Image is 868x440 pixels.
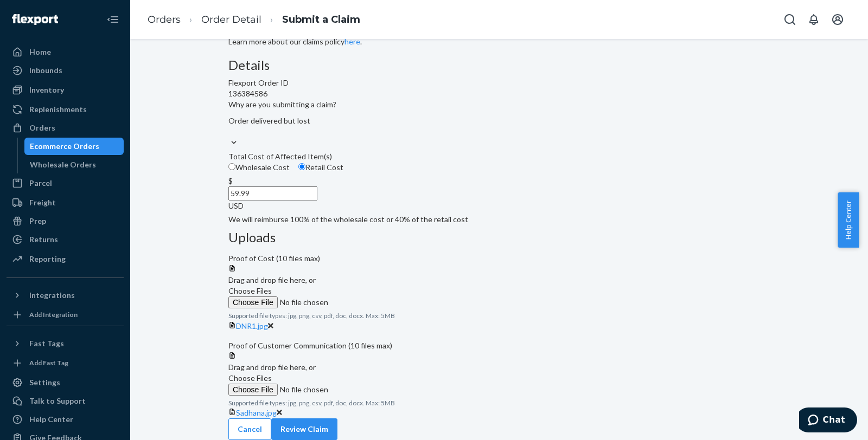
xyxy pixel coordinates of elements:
[7,374,124,391] a: Settings
[282,14,360,25] a: Submit a Claim
[228,58,770,72] h3: Details
[7,43,124,61] a: Home
[102,9,124,30] button: Close Navigation
[803,9,825,30] button: Open notifications
[228,311,770,320] p: Supported file types: jpg, png, csv, pdf, doc, docx. Max: 5MB
[779,9,801,30] button: Open Search Box
[29,47,51,57] div: Home
[228,286,272,295] span: Choose Files
[7,335,124,352] button: Fast Tags
[7,231,124,248] a: Returns
[29,65,62,76] div: Inbounds
[7,250,124,268] a: Reporting
[228,230,770,244] h3: Uploads
[29,414,73,425] div: Help Center
[228,418,271,440] button: Cancel
[228,214,770,225] p: We will reimburse 100% of the wholesale cost or 40% of the retail cost
[228,77,770,88] div: Flexport Order ID
[236,408,277,417] span: Sadhana.jpg
[228,88,770,99] div: 136384586
[827,9,848,30] button: Open account menu
[148,14,181,25] a: Orders
[7,62,124,79] a: Inbounds
[7,101,124,118] a: Replenishments
[29,122,55,133] div: Orders
[29,290,75,301] div: Integrations
[305,163,343,172] span: Retail Cost
[7,194,124,211] a: Freight
[29,338,64,349] div: Fast Tags
[228,362,770,373] div: Drag and drop file here, or
[29,216,46,227] div: Prep
[228,384,376,396] input: Choose Files
[7,119,124,137] a: Orders
[228,176,770,186] div: $
[29,358,68,367] div: Add Fast Tag
[29,310,78,319] div: Add Integration
[30,141,99,152] div: Ecommerce Orders
[228,152,332,161] span: Total Cost of Affected Item(s)
[29,377,60,388] div: Settings
[29,234,58,245] div: Returns
[344,37,360,46] a: here
[228,254,320,263] span: Proof of Cost (10 files max)
[228,296,376,308] input: Choose Files
[298,163,305,170] input: Retail Cost
[228,186,317,200] input: $USD
[228,341,392,350] span: Proof of Customer Communication (10 files max)
[799,407,857,435] iframe: Opens a widget where you can chat to one of our agents
[228,163,235,170] input: Wholesale Cost
[29,396,86,406] div: Talk to Support
[7,212,124,230] a: Prep
[7,174,124,192] a: Parcel
[29,178,52,189] div: Parcel
[201,14,261,25] a: Order Detail
[29,254,66,264] div: Reporting
[30,159,96,170] div: Wholesale Orders
[29,104,87,115] div: Replenishments
[7,411,124,428] a: Help Center
[7,308,124,321] a: Add Integration
[7,392,124,410] button: Talk to Support
[228,99,770,110] p: Why are you submitting a claim?
[838,192,859,248] button: Help Center
[228,36,770,47] p: Learn more about our claims policy .
[29,85,64,95] div: Inventory
[235,163,290,172] span: Wholesale Cost
[24,156,124,173] a: Wholesale Orders
[7,81,124,99] a: Inventory
[7,287,124,304] button: Integrations
[24,138,124,155] a: Ecommerce Orders
[228,200,770,211] div: USD
[7,357,124,370] a: Add Fast Tag
[228,275,770,286] div: Drag and drop file here, or
[228,398,770,407] p: Supported file types: jpg, png, csv, pdf, doc, docx. Max: 5MB
[29,197,56,208] div: Freight
[228,115,770,126] div: Order delivered but lost
[12,14,58,25] img: Flexport logo
[236,321,268,331] a: DNR1.jpg
[271,418,337,440] button: Review Claim
[139,4,369,36] ol: breadcrumbs
[228,373,272,383] span: Choose Files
